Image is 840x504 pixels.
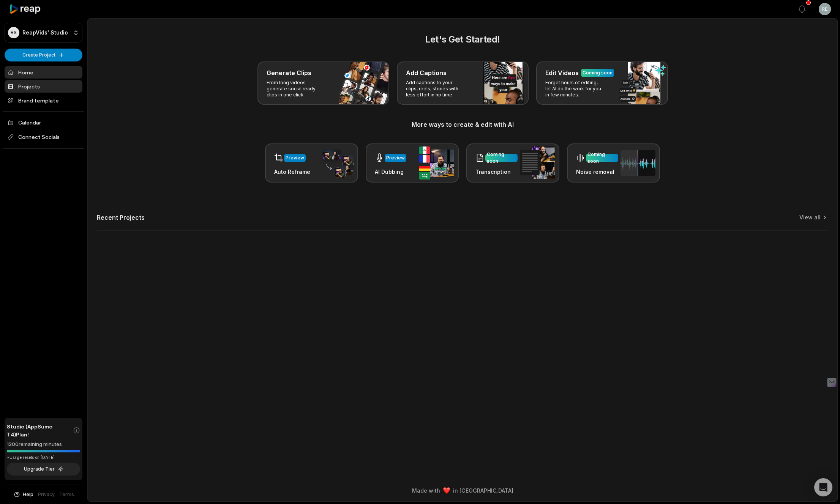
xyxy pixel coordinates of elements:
[5,116,82,129] a: Calendar
[5,66,82,79] a: Home
[274,168,310,176] h3: Auto Reframe
[5,130,82,144] span: Connect Socials
[97,33,828,46] h2: Let's Get Started!
[7,441,80,448] div: 1200 remaining minutes
[267,80,325,98] p: From long videos generate social ready clips in one click.
[587,151,617,165] div: Coming soon
[545,80,604,98] p: Forget hours of editing, let AI do the work for you in few minutes.
[576,168,618,176] h3: Noise removal
[406,80,465,98] p: Add captions to your clips, reels, stories with less effort in no time.
[5,49,82,61] button: Create Project
[97,214,145,221] h2: Recent Projects
[5,80,82,93] a: Projects
[7,422,73,438] span: Studio (AppSumo T4) Plan!
[95,487,831,495] div: Made with in [GEOGRAPHIC_DATA]
[545,68,579,77] h3: Edit Videos
[286,154,304,161] div: Preview
[419,146,454,180] img: ai_dubbing.png
[7,463,80,476] button: Upgrade Tier
[621,150,655,176] img: noise_removal.png
[38,491,55,498] a: Privacy
[475,168,518,176] h3: Transcription
[23,491,33,498] span: Help
[13,491,33,498] button: Help
[520,146,555,179] img: transcription.png
[7,455,80,460] div: *Usage resets on [DATE]
[583,69,613,76] div: Coming soon
[799,214,821,221] a: View all
[386,154,405,161] div: Preview
[487,151,516,165] div: Coming soon
[5,94,82,107] a: Brand template
[443,487,450,494] img: heart emoji
[406,68,447,77] h3: Add Captions
[267,68,311,77] h3: Generate Clips
[8,27,19,38] div: RS
[22,29,68,36] p: ReapVids' Studio
[319,148,354,178] img: auto_reframe.png
[97,120,828,129] h3: More ways to create & edit with AI
[814,478,832,496] div: Open Intercom Messenger
[375,168,406,176] h3: AI Dubbing
[59,491,74,498] a: Terms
